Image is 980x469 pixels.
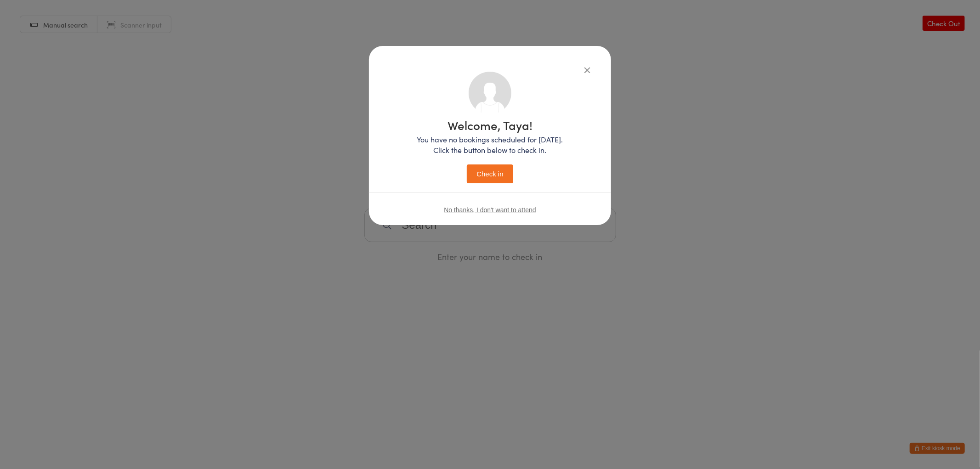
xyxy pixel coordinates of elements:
img: no_photo.png [469,72,511,114]
button: No thanks, I don't want to attend [444,206,536,214]
button: Check in [467,164,513,183]
h1: Welcome, Taya! [417,119,563,131]
p: You have no bookings scheduled for [DATE]. Click the button below to check in. [417,134,563,155]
